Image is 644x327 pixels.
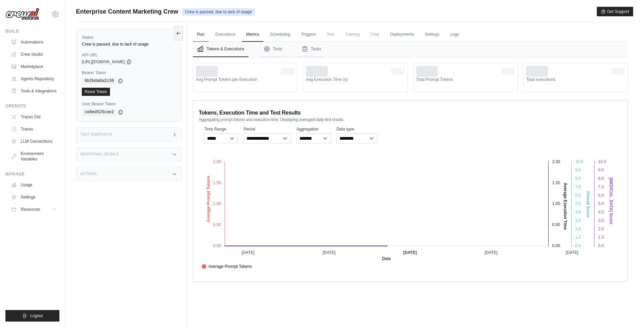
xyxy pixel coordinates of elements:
label: Data type [336,126,378,132]
tspan: 2.0 [575,227,581,231]
a: LLM Connections [8,136,59,147]
button: Tokens & Executions [193,41,248,57]
label: Period [243,126,291,132]
tspan: 10.0 [598,159,606,164]
iframe: Chat Widget [610,294,644,327]
text: Average Prompt Tokens [206,176,211,222]
div: Crew is paused, due to lack of usage [82,41,176,47]
span: Enterprise Content Marketing Crew [76,7,178,16]
tspan: 3.0 [575,218,581,223]
span: Tokens, Execution Time and Test Results [199,109,301,117]
tspan: 1.00 [552,201,560,206]
span: Logout [30,313,43,319]
a: Executions [211,28,239,42]
span: Crew is paused, due to lack of usage [182,8,255,16]
a: Reset Token [82,88,110,96]
button: Resources [8,204,59,215]
tspan: 0.0 [575,243,581,248]
code: 6b2bda0a2c30 [82,77,116,85]
span: Resources [21,207,40,212]
button: Tasks [297,41,326,57]
span: Average Prompt Tokens [202,263,252,270]
nav: Tabs [193,41,628,57]
tspan: 0.50 [552,222,560,227]
a: Automations [8,37,59,48]
a: Agents Repository [8,73,59,84]
a: Deployments [386,28,418,42]
dt: Total Prompt Tokens [416,77,515,82]
tspan: 9.0 [598,168,604,172]
tspan: 0.00 [552,243,560,248]
tspan: 5.0 [598,201,604,206]
a: Usage [8,179,59,190]
label: API URL [82,52,176,58]
img: Logo [5,8,39,21]
label: Bearer Token [82,70,176,75]
tspan: [DATE] [323,250,336,255]
a: Logs [446,28,463,42]
text: [MEDICAL_DATA] Score [609,177,613,224]
a: Environment Variables [8,148,59,165]
tspan: 4.0 [575,210,581,214]
dt: Avg Execution Time (s) [306,77,404,82]
button: Tools [259,41,287,57]
a: Scheduling [266,28,294,42]
tspan: 2.00 [552,159,560,164]
button: Logout [5,310,59,322]
label: Status [82,35,176,40]
h3: Actions [80,172,97,176]
tspan: 7.0 [598,185,604,189]
text: Date [382,256,391,261]
a: Crew Studio [8,49,59,60]
span: [URL][DOMAIN_NAME] [82,59,125,65]
tspan: 8.0 [598,176,604,181]
tspan: [DATE] [242,250,255,255]
tspan: 0.00 [213,243,221,248]
tspan: [DATE] [566,250,578,255]
span: Chat is not available until the deployment is complete [366,28,383,41]
a: Triggers [297,28,320,42]
h3: Additional Details [80,152,118,156]
label: Aggregation [296,126,331,132]
a: Traces [8,124,59,135]
tspan: 8.0 [575,176,581,181]
tspan: 4.0 [598,210,604,214]
tspan: 1.00 [213,201,221,206]
a: Settings [8,192,59,203]
tspan: 9.0 [575,168,581,172]
tspan: 2.0 [598,227,604,231]
tspan: 1.0 [598,235,604,240]
tspan: 0.0 [598,243,604,248]
tspan: 0.50 [213,222,221,227]
tspan: 6.0 [575,193,581,198]
tspan: 3.0 [598,218,604,223]
button: Get Support [597,7,633,16]
tspan: 1.0 [575,235,581,240]
text: Overall Score [586,191,591,218]
a: Traces Old [8,111,59,122]
tspan: 1.50 [552,180,560,185]
a: Marketplace [8,61,59,72]
div: Build [5,29,59,34]
a: Run [193,28,208,42]
code: ce8ed525cee2 [82,108,116,116]
tspan: 2.00 [213,159,221,164]
label: User Bearer Token [82,101,176,107]
text: Average Execution Time [563,183,568,230]
label: Time Range [204,126,238,132]
tspan: 10.0 [575,159,583,164]
div: Operate [5,103,59,109]
tspan: [DATE] [403,250,417,255]
dt: Total executions [526,77,625,82]
a: Metrics [242,28,263,42]
tspan: 6.0 [598,193,604,198]
a: Tools & Integrations [8,86,59,97]
dt: Avg Prompt Tokens per Execution [196,77,294,82]
tspan: [DATE] [485,250,498,255]
div: Manage [5,171,59,177]
tspan: 7.0 [575,185,581,189]
a: Settings [421,28,443,42]
span: Training is not available until the deployment is complete [341,28,364,41]
span: Aggregating prompt tokens and execution time. Displaying averaged daily test results. [199,117,344,122]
